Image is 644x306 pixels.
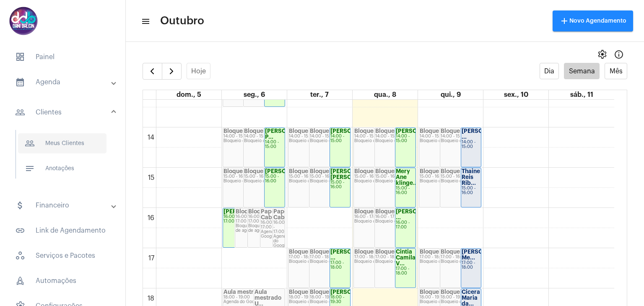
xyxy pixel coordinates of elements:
div: 15:00 - 16:00 [244,174,284,179]
strong: [PERSON_NAME] [PERSON_NAME].. [330,169,381,180]
div: Bloqueio de agenda [354,259,395,264]
div: Bloqueio de agenda [289,259,329,264]
strong: Bloqueio [289,249,313,254]
div: 17:00 - 18:00 [289,255,329,259]
mat-icon: sidenav icon [25,163,35,174]
div: Agenda do Google [223,300,284,304]
div: 16:00 - 17:00 [223,215,247,224]
div: Bloqueio de agenda [375,179,415,184]
mat-icon: sidenav icon [25,138,35,148]
div: 15:00 - 16:00 [462,186,481,195]
div: 14:00 - 15:00 [265,140,284,149]
div: Bloqueio de agenda [354,219,395,224]
div: 18:00 - 19:30 [289,295,329,300]
div: 16:00 - 17:00 [375,215,415,219]
div: 18:00 - 19:30 [330,295,350,304]
div: 16:00 - 17:00 [273,220,284,234]
span: Anotações [18,158,106,179]
div: 15:00 - 16:00 [354,174,395,179]
div: Bloqueio de agenda [420,300,460,304]
div: 15:00 - 16:00 [420,174,460,179]
div: Bloqueio de agenda [375,259,415,264]
span: Serviços e Pacotes [8,246,117,266]
strong: Bloqueio [375,169,400,174]
div: 18:00 - 19:30 [420,295,460,300]
mat-icon: sidenav icon [15,200,25,210]
div: 17 [147,254,156,262]
a: 5 de outubro de 2025 [175,90,203,99]
div: Bloqueio de agenda [289,300,329,304]
div: 15:00 - 16:00 [310,174,350,179]
div: Bloqueio de agenda [310,300,350,304]
div: Bloqueio de agenda [420,139,460,143]
button: settings [594,46,610,63]
div: 14:00 - 15:00 [375,134,415,139]
strong: [PERSON_NAME]... [396,128,448,134]
img: 5016df74-caca-6049-816a-988d68c8aa82.png [7,4,40,38]
div: Bloqueio de agenda [420,259,460,264]
div: 15:00 - 16:00 [223,174,264,179]
div: 14:00 - 15:00 [289,134,329,139]
div: 16:00 - 17:00 [354,215,395,219]
div: Bloqueio de agenda [223,139,264,143]
strong: Bloqueio [310,249,334,254]
strong: [PERSON_NAME]... [330,289,382,295]
mat-panel-title: Financeiro [15,200,112,210]
strong: Bloqueio [375,249,400,254]
mat-panel-title: Clientes [15,107,112,117]
div: Bloqueio de agenda [236,224,259,233]
strong: [PERSON_NAME] ... [330,249,377,260]
div: 15:00 - 16:00 [375,174,415,179]
div: 14:00 - 15:00 [330,134,350,143]
strong: Bloqueio [310,169,334,174]
button: Novo Agendamento [553,10,633,31]
div: Bloqueio de agenda [310,259,350,264]
div: 14:00 - 15:00 [223,134,264,139]
span: settings [597,49,607,60]
strong: Bloqueio [354,209,379,214]
div: Bloqueio de agenda [310,139,350,143]
strong: Bloqueio [236,209,260,214]
mat-icon: add [559,16,569,26]
mat-icon: sidenav icon [141,16,149,26]
div: 15:00 - 16:00 [441,174,481,179]
span: sidenav icon [15,251,25,261]
strong: Bloqueio [441,249,465,254]
div: sidenav iconClientes [5,126,125,190]
div: 15:00 - 16:00 [396,186,415,195]
a: 11 de outubro de 2025 [569,90,595,99]
div: 15:00 - 16:00 [265,174,284,184]
div: Bloqueio de agenda [223,179,264,184]
span: Meus Clientes [18,133,106,153]
div: 15:00 - 16:00 [330,180,350,189]
strong: Bloqueio [223,169,248,174]
div: Bloqueio de agenda [375,139,415,143]
strong: [PERSON_NAME]... [330,128,382,134]
div: 14:00 - 15:00 [420,134,460,139]
a: 10 de outubro de 2025 [502,90,530,99]
strong: Bloqueio [375,209,400,214]
div: 17:00 - 18:00 [330,261,350,270]
strong: Bloqueio [248,209,273,214]
span: sidenav icon [15,52,25,62]
strong: Bloqueio [420,249,444,254]
strong: Bloqueio [420,128,444,134]
div: 17:00 - 18:00 [310,255,350,259]
div: Bloqueio de agenda [289,179,329,184]
span: Painel [8,47,117,67]
div: 14 [146,134,156,141]
strong: Bloqueio [441,169,465,174]
strong: Bloqueio [289,169,313,174]
div: 18 [146,295,156,302]
div: 14:00 - 15:00 [441,134,481,139]
strong: Bloqueio [310,128,334,134]
div: Bloqueio de agenda [441,139,481,143]
mat-expansion-panel-header: sidenav iconClientes [5,99,125,126]
strong: Bloqueio [354,169,379,174]
div: Bloqueio de agenda [375,219,415,224]
div: Bloqueio de agenda [354,139,395,143]
div: 17:00 - 18:00 [375,255,415,259]
div: 16 [146,214,156,222]
button: Mês [605,63,627,79]
div: 16:00 - 17:00 [248,215,272,224]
